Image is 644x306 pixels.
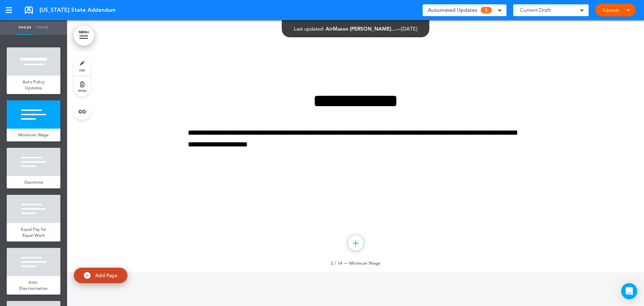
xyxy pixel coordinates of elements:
[18,132,49,138] span: Minimum Wage
[22,79,45,91] span: Auto Policy Updates
[621,283,637,299] div: Open Intercom Messenger
[84,272,91,279] img: add.svg
[600,4,622,16] a: Launch
[481,7,492,13] span: 5
[19,279,48,291] span: Anti-Discrimination
[78,88,87,92] span: delete
[7,176,60,189] a: Overtime
[294,26,417,31] div: —
[343,260,348,266] span: —
[34,20,50,35] a: Theme
[7,276,60,295] a: Anti-Discrimination
[326,26,396,32] span: AirMason [PERSON_NAME]…
[294,26,324,32] span: Last updated:
[7,129,60,141] a: Minimum Wage
[7,76,60,94] a: Auto Policy Updates
[7,223,60,242] a: Equal Pay for Equal Work
[349,260,380,266] span: Minimum Wage
[74,56,91,76] a: style
[74,76,91,96] a: delete
[74,26,94,46] a: MENU
[520,5,551,15] span: Current Draft
[95,272,117,278] span: Add Page
[17,20,34,35] a: Pages
[79,68,85,72] span: style
[21,226,47,238] span: Equal Pay for Equal Work
[40,6,116,14] span: [US_STATE] State Addendum
[74,268,127,283] a: Add Page
[401,26,417,32] span: [DATE]
[331,260,342,266] span: 2 / 14
[24,179,43,185] span: Overtime
[428,5,477,15] span: Automated Updates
